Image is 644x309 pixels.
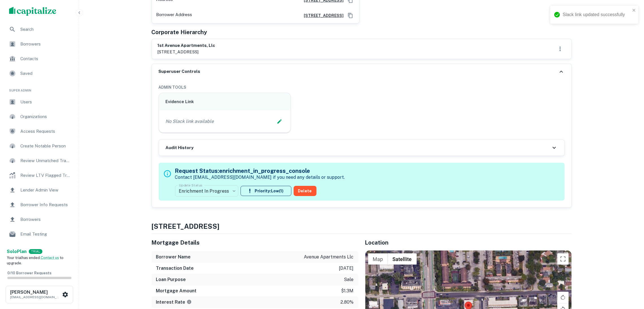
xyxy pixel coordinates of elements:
p: No Slack link available [166,118,214,125]
img: capitalize-logo.png [9,7,56,16]
span: Review LTV Flagged Transactions [20,172,71,179]
span: Lender Admin View [20,187,71,193]
strong: Solo Plan [7,249,27,254]
a: Email Testing [5,227,74,241]
a: [STREET_ADDRESS] [300,12,344,19]
h6: Borrower Name [156,254,191,260]
a: Borrower Info Requests [5,198,74,212]
button: Rotate map clockwise [557,292,569,303]
p: 2.80% [341,299,354,306]
a: SoloPlan [7,248,27,255]
p: [STREET_ADDRESS] [158,49,215,55]
h5: Mortgage Details [152,238,358,247]
span: Email Testing [20,231,71,238]
span: Access Requests [20,128,71,135]
span: Borrower Info Requests [20,201,71,208]
a: Organizations [5,110,74,123]
a: Create Notable Person [5,139,74,153]
a: Contacts [5,52,74,66]
span: Users [20,99,71,105]
h6: Mortgage Amount [156,288,197,294]
a: Search [5,23,74,36]
button: close [632,8,636,13]
p: [EMAIL_ADDRESS][DOMAIN_NAME] [10,295,61,300]
span: Contacts [20,55,71,62]
h6: Loan Purpose [156,276,186,283]
span: Review Unmatched Transactions [20,157,71,164]
h6: Transaction Date [156,265,194,272]
button: Show street map [368,253,388,265]
a: Saved [5,67,74,80]
div: Slack link updated successfully [563,11,630,18]
a: Borrowers [5,213,74,226]
h5: Location [365,238,572,247]
span: Borrowers [20,216,71,223]
span: Create Notable Person [20,143,71,149]
p: $1.3m [341,288,354,294]
li: Super Admin [5,81,74,95]
span: Your trial has ended. to upgrade. [7,256,64,266]
button: Priority:Low(1) [241,186,291,196]
span: Saved [20,70,71,77]
h6: ADMIN TOOLS [159,84,565,90]
a: Review Unmatched Transactions [5,154,74,167]
h6: Interest Rate [156,299,192,306]
span: Organizations [20,113,71,120]
button: Toggle fullscreen view [557,253,569,265]
a: Users [5,95,74,109]
p: sale [344,276,354,283]
div: Enrichment In Progress [175,183,238,199]
span: Search [20,26,71,33]
h6: Evidence Link [166,99,284,105]
button: Delete [294,186,316,196]
a: Access Requests [5,125,74,138]
p: [DATE] [339,265,354,272]
a: Borrowers [5,37,74,51]
h6: 1st avenue apartments, llc [158,42,215,49]
button: [PERSON_NAME][EMAIL_ADDRESS][DOMAIN_NAME] [6,286,73,303]
h6: [PERSON_NAME] [10,290,61,295]
h6: Superuser Controls [159,68,200,75]
iframe: Chat Widget [616,264,644,291]
p: avenue apartments llc [304,254,354,260]
a: Review LTV Flagged Transactions [5,169,74,182]
p: Contact [EMAIL_ADDRESS][DOMAIN_NAME] if you need any details or support. [175,174,345,181]
svg: The interest rates displayed on the website are for informational purposes only and may be report... [187,299,192,304]
span: 0 / 10 Borrower Requests [7,271,51,275]
div: TRIAL [29,249,42,254]
span: Borrowers [20,41,71,47]
h4: [STREET_ADDRESS] [152,221,572,231]
label: Update Status [179,183,202,188]
a: Contact us [41,256,59,260]
button: Edit Slack Link [275,117,284,126]
button: Show satellite imagery [388,253,417,265]
h5: Request Status: enrichment_in_progress_console [175,167,345,175]
h5: Corporate Hierarchy [152,28,207,36]
button: Copy Address [346,11,355,20]
a: Lender Admin View [5,183,74,197]
h6: Audit History [166,145,194,151]
p: Borrower Address [156,11,192,20]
